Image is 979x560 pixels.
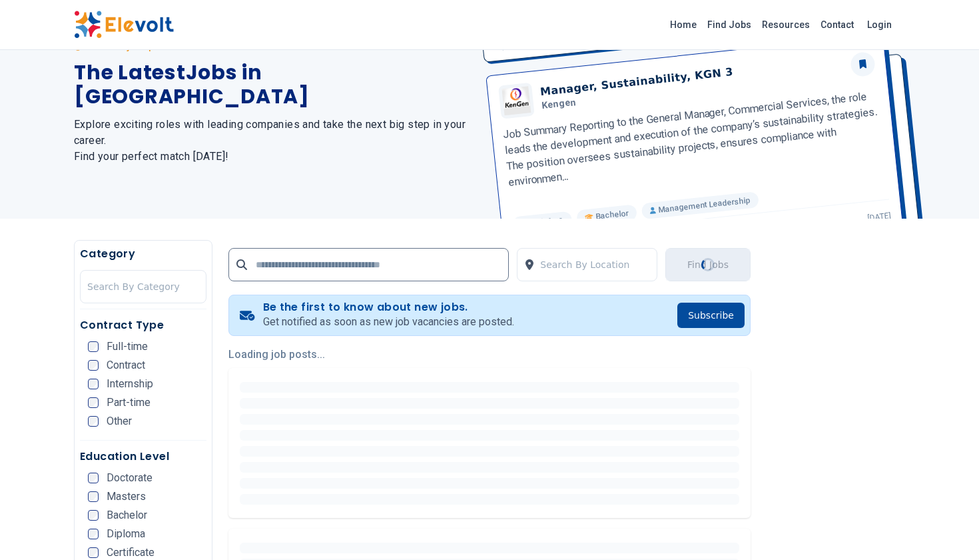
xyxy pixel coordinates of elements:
p: Loading job posts... [228,347,751,363]
input: Masters [88,491,99,502]
input: Part-time [88,397,99,408]
h1: The Latest Jobs in [GEOGRAPHIC_DATA] [74,61,474,109]
button: Find JobsLoading... [665,248,751,281]
a: Login [859,11,900,38]
p: Get notified as soon as new job vacancies are posted. [263,314,514,330]
span: Other [107,416,132,427]
a: Resources [757,14,815,35]
h5: Category [80,246,206,262]
a: Find Jobs [702,14,757,35]
span: Bachelor [107,510,147,521]
span: Part-time [107,397,151,408]
span: Doctorate [107,473,153,483]
input: Full-time [88,341,99,352]
h5: Contract Type [80,317,206,333]
input: Diploma [88,529,99,539]
h2: Explore exciting roles with leading companies and take the next big step in your career. Find you... [74,117,474,165]
span: Contract [107,360,145,371]
iframe: Chat Widget [912,496,979,560]
a: Home [665,14,702,35]
span: Diploma [107,529,145,539]
img: Elevolt [74,11,174,39]
input: Doctorate [88,473,99,483]
span: Full-time [107,341,148,352]
input: Internship [88,379,99,389]
span: Masters [107,491,146,502]
input: Certificate [88,547,99,558]
h5: Education Level [80,449,206,465]
button: Subscribe [677,303,745,328]
input: Other [88,416,99,427]
div: Loading... [700,257,715,272]
span: Certificate [107,547,155,558]
a: Contact [815,14,859,35]
input: Bachelor [88,510,99,521]
input: Contract [88,360,99,371]
h4: Be the first to know about new jobs. [263,301,514,314]
span: Internship [107,379,153,389]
